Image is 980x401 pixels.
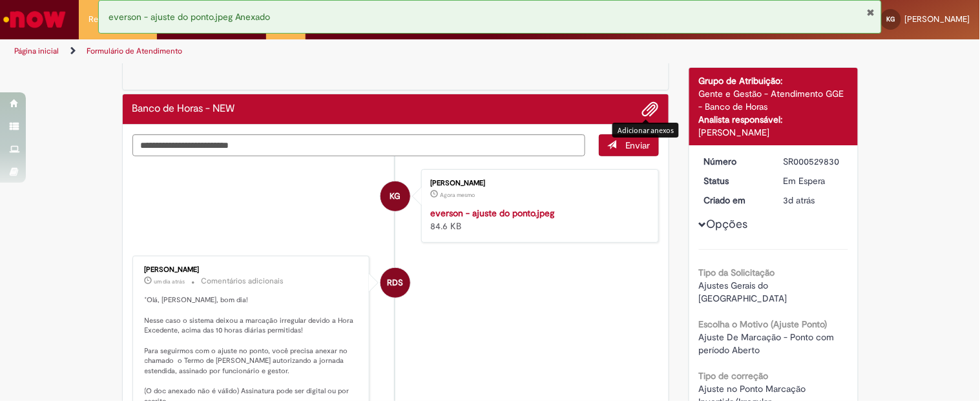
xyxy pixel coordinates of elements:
[699,318,828,330] b: Escolha o Motivo (Ajuste Ponto)
[132,134,586,156] textarea: Digite sua mensagem aqui...
[388,267,404,298] span: RDS
[887,15,895,23] span: KG
[430,207,645,232] div: 84.6 KB
[699,126,848,139] div: [PERSON_NAME]
[642,101,659,118] button: Adicionar anexos
[699,280,787,304] span: Ajustes Gerais do [GEOGRAPHIC_DATA]
[430,207,554,219] a: everson - ajuste do ponto.jpeg
[202,276,284,287] small: Comentários adicionais
[440,191,475,199] time: 27/08/2025 22:58:31
[440,191,475,199] span: Agora mesmo
[694,174,774,187] dt: Status
[699,370,769,382] b: Tipo de correção
[145,266,360,274] div: [PERSON_NAME]
[694,194,774,207] dt: Criado em
[699,267,775,278] b: Tipo da Solicitação
[14,46,59,56] a: Página inicial
[89,13,134,26] span: Requisições
[87,46,182,56] a: Formulário de Atendimento
[694,155,774,168] dt: Número
[381,268,410,298] div: Raquel De Souza
[699,74,848,87] div: Grupo de Atribuição:
[381,181,410,211] div: Karen Regina Souto Gualter
[10,39,643,63] ul: Trilhas de página
[109,11,271,23] span: everson - ajuste do ponto.jpeg Anexado
[784,194,815,206] time: 25/08/2025 08:33:42
[699,87,848,113] div: Gente e Gestão - Atendimento GGE - Banco de Horas
[905,14,970,25] span: [PERSON_NAME]
[699,113,848,126] div: Analista responsável:
[784,174,844,187] div: Em Espera
[154,278,185,285] span: um dia atrás
[784,194,815,206] span: 3d atrás
[699,331,837,356] span: Ajuste De Marcação - Ponto com período Aberto
[866,7,875,17] button: Fechar Notificação
[599,134,659,156] button: Enviar
[1,6,68,32] img: ServiceNow
[154,278,185,285] time: 26/08/2025 13:32:38
[390,181,401,212] span: KG
[784,155,844,168] div: SR000529830
[132,103,235,115] h2: Banco de Horas - NEW Histórico de tíquete
[784,194,844,207] div: 25/08/2025 08:33:42
[612,123,679,138] div: Adicionar anexos
[430,180,645,187] div: [PERSON_NAME]
[625,139,651,151] span: Enviar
